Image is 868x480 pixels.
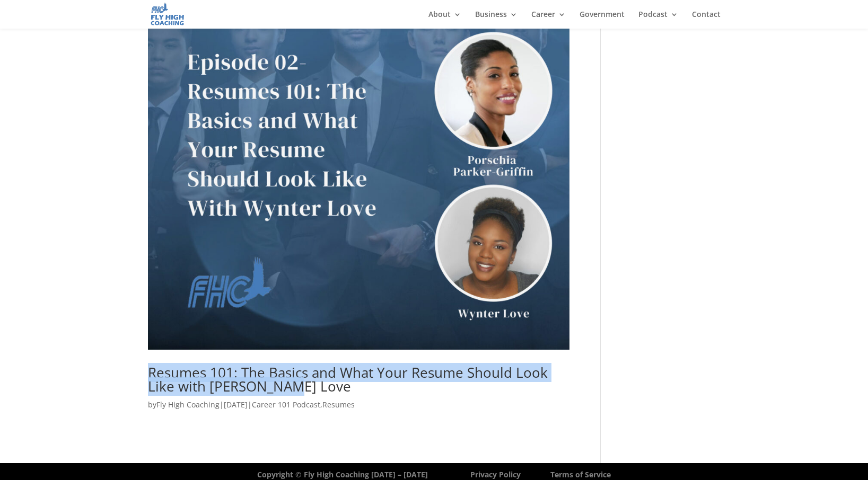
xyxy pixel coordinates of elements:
[692,11,721,29] a: Contact
[156,399,220,410] a: Fly High Coaching
[322,399,355,410] a: Resumes
[475,11,518,29] a: Business
[148,363,548,396] a: Resumes 101: The Basics and What Your Resume Should Look Like with [PERSON_NAME] Love
[428,11,461,29] a: About
[252,399,320,410] a: Career 101 Podcast
[224,399,248,410] span: [DATE]
[257,469,428,479] strong: Copyright © Fly High Coaching [DATE] – [DATE]
[580,11,625,29] a: Government
[150,2,185,26] img: Fly High Coaching
[638,11,678,29] a: Podcast
[148,398,569,419] p: by | | ,
[550,469,611,479] a: Terms of Service
[531,11,566,29] a: Career
[470,469,521,479] a: Privacy Policy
